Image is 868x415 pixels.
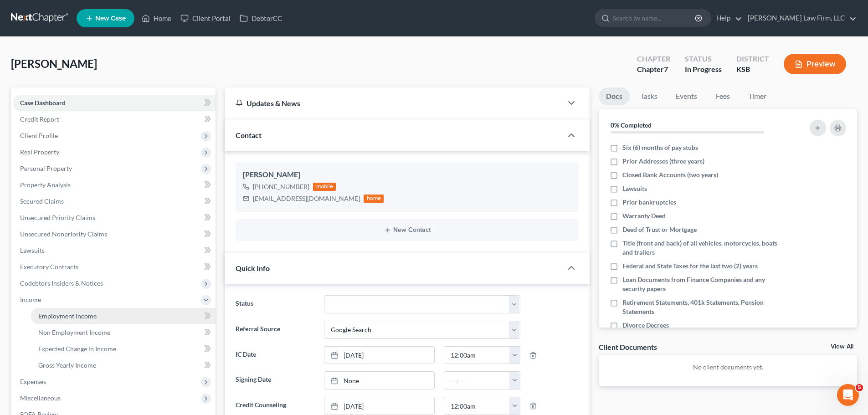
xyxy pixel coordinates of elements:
span: Secured Claims [20,197,64,205]
a: Executory Contracts [13,259,216,275]
a: Help [712,10,742,26]
iframe: Intercom live chat [837,384,859,406]
a: DebtorCC [235,10,287,26]
label: Credit Counseling [231,397,319,415]
div: Updates & News [236,98,551,108]
label: Referral Source [231,321,319,339]
span: Lawsuits [20,246,45,254]
div: Status [685,54,722,64]
span: Six (6) months of pay stubs [622,143,698,152]
button: New Contact [243,226,571,234]
span: Warranty Deed [622,211,666,220]
div: mobile [313,183,336,191]
span: Case Dashboard [20,99,66,107]
span: Employment Income [38,312,97,320]
div: [PHONE_NUMBER] [253,182,309,191]
a: [PERSON_NAME] Law Firm, LLC [743,10,857,26]
span: Contact [236,131,262,139]
a: Employment Income [31,308,216,324]
div: [EMAIL_ADDRESS][DOMAIN_NAME] [253,194,360,203]
strong: 0% Completed [611,121,652,129]
span: Client Profile [20,132,58,139]
span: Income [20,296,41,303]
a: Client Portal [176,10,235,26]
a: None [324,372,434,389]
span: Unsecured Nonpriority Claims [20,230,107,238]
a: Unsecured Priority Claims [13,210,216,226]
a: Timer [741,87,774,105]
a: Docs [599,87,630,105]
p: No client documents yet. [606,363,850,372]
span: Property Analysis [20,181,71,189]
span: Gross Yearly Income [38,361,96,369]
a: Gross Yearly Income [31,357,216,374]
input: Search by name... [613,10,696,26]
span: Personal Property [20,164,72,172]
span: Expenses [20,378,46,385]
div: District [736,54,769,64]
span: 5 [856,384,863,391]
span: [PERSON_NAME] [11,57,97,70]
a: Events [668,87,704,105]
span: Deed of Trust or Mortgage [622,225,697,234]
span: Federal and State Taxes for the last two (2) years [622,261,758,271]
a: View All [831,343,853,350]
span: Loan Documents from Finance Companies and any security papers [622,275,785,293]
a: Unsecured Nonpriority Claims [13,226,216,242]
span: Title (front and back) of all vehicles, motorcycles, boats and trailers [622,239,785,257]
label: Status [231,295,319,313]
button: Preview [784,54,846,74]
div: Client Documents [599,342,657,352]
span: New Case [95,15,126,22]
a: Home [137,10,176,26]
a: Property Analysis [13,177,216,193]
span: Real Property [20,148,59,156]
div: Chapter [637,64,670,75]
span: Prior bankruptcies [622,198,676,207]
span: 7 [664,65,668,73]
label: Signing Date [231,371,319,389]
span: Prior Addresses (three years) [622,157,704,166]
span: Closed Bank Accounts (two years) [622,170,718,179]
label: IC Date [231,346,319,364]
span: Quick Info [236,264,270,272]
span: Non Employment Income [38,328,110,336]
span: Credit Report [20,115,59,123]
span: Expected Change in Income [38,345,116,353]
a: Secured Claims [13,193,216,210]
div: home [364,195,384,203]
span: Divorce Decrees [622,321,669,330]
a: Non Employment Income [31,324,216,341]
div: In Progress [685,64,722,75]
span: Retirement Statements, 401k Statements, Pension Statements [622,298,785,316]
div: [PERSON_NAME] [243,169,571,180]
input: -- : -- [444,372,510,389]
div: KSB [736,64,769,75]
a: Lawsuits [13,242,216,259]
input: -- : -- [444,347,510,364]
span: Executory Contracts [20,263,78,271]
span: Codebtors Insiders & Notices [20,279,103,287]
a: Fees [708,87,737,105]
a: Case Dashboard [13,95,216,111]
a: [DATE] [324,347,434,364]
a: Expected Change in Income [31,341,216,357]
span: Lawsuits [622,184,647,193]
div: Chapter [637,54,670,64]
a: [DATE] [324,397,434,415]
span: Miscellaneous [20,394,61,402]
a: Tasks [633,87,665,105]
input: -- : -- [444,397,510,415]
span: Unsecured Priority Claims [20,214,95,221]
a: Credit Report [13,111,216,128]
